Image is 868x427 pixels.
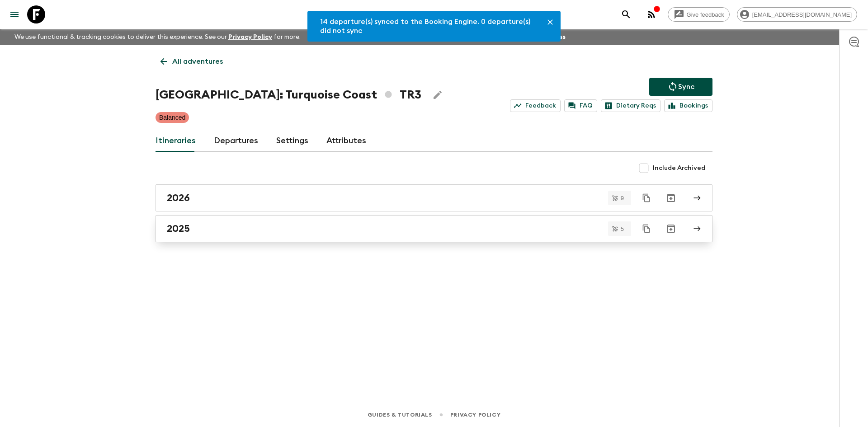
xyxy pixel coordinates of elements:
p: Balanced [159,113,185,122]
button: Edit Adventure Title [429,86,447,104]
a: Settings [276,130,308,152]
a: Give feedback [668,7,730,22]
div: 14 departure(s) synced to the Booking Engine. 0 departure(s) did not sync [320,14,536,39]
button: Close [543,15,557,29]
a: Guides & Tutorials [368,410,432,420]
h2: 2025 [167,223,190,235]
h1: [GEOGRAPHIC_DATA]: Turquoise Coast TR3 [156,86,421,104]
p: We use functional & tracking cookies to deliver this experience. See our for more. [11,29,304,45]
a: Itineraries [156,130,196,152]
span: [EMAIL_ADDRESS][DOMAIN_NAME] [747,11,857,18]
div: [EMAIL_ADDRESS][DOMAIN_NAME] [737,7,857,22]
a: Bookings [664,99,712,112]
a: Departures [214,130,258,152]
a: All adventures [156,52,228,70]
p: Sync [678,81,694,92]
p: All adventures [172,56,223,67]
button: Duplicate [638,221,655,237]
button: Duplicate [638,190,655,206]
button: Archive [662,189,680,207]
button: Sync adventure departures to the booking engine [649,78,712,96]
a: FAQ [564,99,597,112]
span: 9 [615,195,629,201]
span: Give feedback [682,11,729,18]
a: Feedback [510,99,561,112]
span: 5 [615,226,629,232]
a: Privacy Policy [228,34,272,40]
a: Attributes [326,130,366,152]
a: Dietary Reqs [601,99,660,112]
a: Privacy Policy [450,410,500,420]
a: 2026 [156,184,712,211]
a: 2025 [156,215,712,242]
span: Include Archived [653,164,705,173]
button: search adventures [617,5,635,23]
button: Archive [662,220,680,238]
button: menu [5,5,24,23]
h2: 2026 [167,192,190,204]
